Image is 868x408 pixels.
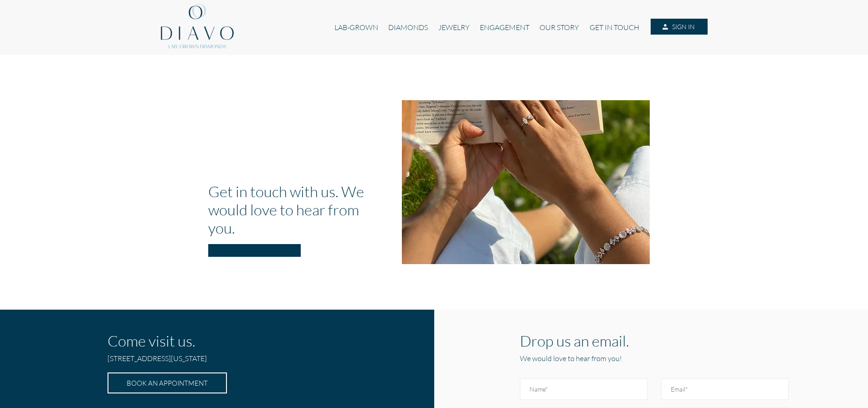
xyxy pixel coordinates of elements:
h5: We would love to hear from you! [520,353,789,363]
input: Email* [661,378,789,400]
h1: Come visit us. [108,331,319,350]
a: GET IN TOUCH [585,19,644,36]
span: BOOK AN APPOINTMENT [127,379,208,387]
a: SIGN IN [651,19,707,35]
h1: Drop us an email. [520,331,789,350]
h1: Get in touch with us. We would love to hear from you. [208,182,388,237]
a: ENGAGEMENT [475,19,534,36]
a: BOOK AN APPOINTMENT [108,372,227,393]
img: get-in-touch [402,100,650,264]
input: Name* [520,378,647,400]
a: DIAMONDS [383,19,433,36]
a: JEWELRY [433,19,474,36]
h5: [STREET_ADDRESS][US_STATE] [108,353,319,367]
a: OUR STORY [534,19,584,36]
a: LAB-GROWN [329,19,383,36]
